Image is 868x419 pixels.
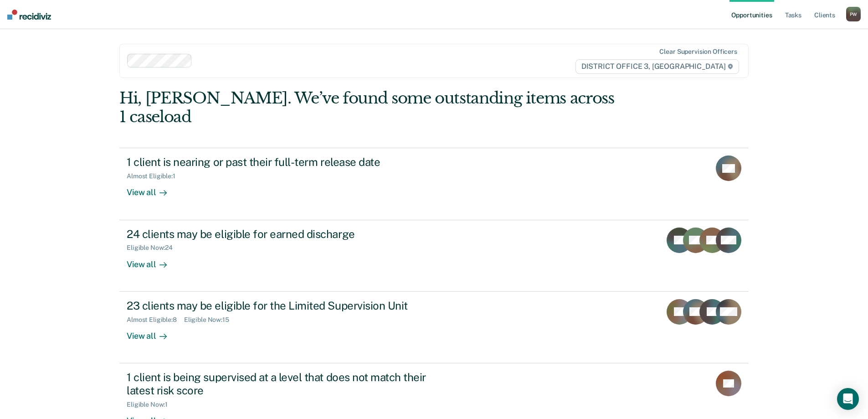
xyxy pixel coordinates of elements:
a: 23 clients may be eligible for the Limited Supervision UnitAlmost Eligible:8Eligible Now:15View all [119,292,749,363]
div: Clear supervision officers [659,48,737,56]
div: 23 clients may be eligible for the Limited Supervision Unit [127,299,447,312]
a: 1 client is nearing or past their full-term release dateAlmost Eligible:1View all [119,148,749,220]
img: Recidiviz [7,10,51,20]
div: Hi, [PERSON_NAME]. We’ve found some outstanding items across 1 caseload [119,89,623,126]
div: View all [127,180,178,198]
div: Eligible Now : 15 [184,316,236,324]
div: P W [846,7,861,21]
div: 1 client is being supervised at a level that does not match their latest risk score [127,371,447,397]
span: DISTRICT OFFICE 3, [GEOGRAPHIC_DATA] [575,59,739,74]
div: Almost Eligible : 1 [127,172,183,180]
div: 24 clients may be eligible for earned discharge [127,228,447,241]
div: Open Intercom Messenger [837,388,859,410]
div: Eligible Now : 24 [127,244,180,252]
button: PW [846,7,861,21]
a: 24 clients may be eligible for earned dischargeEligible Now:24View all [119,220,749,292]
div: View all [127,252,178,269]
div: Almost Eligible : 8 [127,316,184,324]
div: 1 client is nearing or past their full-term release date [127,155,447,169]
div: Eligible Now : 1 [127,401,175,409]
div: View all [127,323,178,341]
